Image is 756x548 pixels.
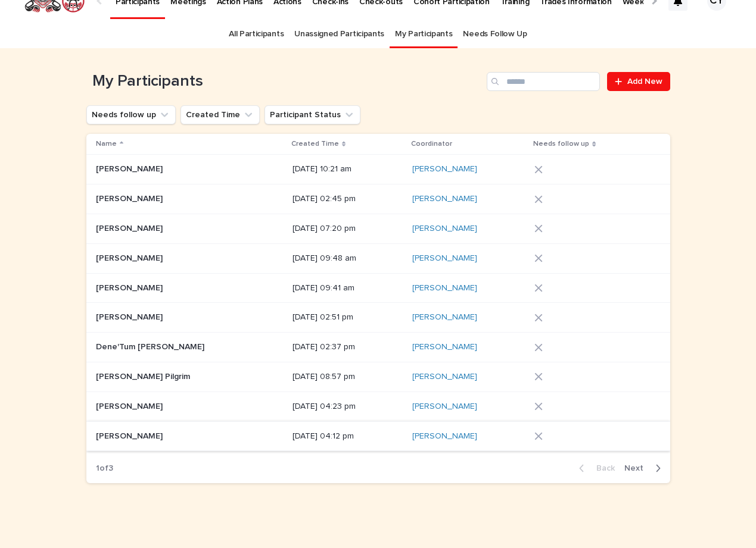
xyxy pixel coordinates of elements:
p: [PERSON_NAME] [96,162,165,174]
p: [PERSON_NAME] [96,281,165,293]
span: Next [624,464,651,472]
p: [PERSON_NAME] [96,251,165,264]
p: [DATE] 10:21 am [293,164,403,174]
button: Needs follow up [86,105,176,124]
a: [PERSON_NAME] [412,312,477,322]
p: Name [96,137,117,151]
p: Created Time [291,137,339,151]
p: Coordinator [411,137,452,151]
p: [DATE] 02:51 pm [293,312,403,322]
button: Next [620,463,670,474]
p: [PERSON_NAME] [96,429,165,441]
p: Dene'Tum [PERSON_NAME] [96,340,207,352]
a: My Participants [395,20,452,48]
p: [PERSON_NAME] [96,399,165,412]
a: Needs Follow Up [463,20,527,48]
p: [PERSON_NAME] [96,221,165,234]
a: [PERSON_NAME] [412,253,477,264]
tr: [PERSON_NAME][PERSON_NAME] [DATE] 09:48 am[PERSON_NAME] [86,243,670,273]
a: [PERSON_NAME] [412,431,477,441]
a: [PERSON_NAME] [412,372,477,382]
tr: [PERSON_NAME][PERSON_NAME] [DATE] 10:21 am[PERSON_NAME] [86,155,670,184]
tr: [PERSON_NAME][PERSON_NAME] [DATE] 02:51 pm[PERSON_NAME] [86,303,670,333]
h1: My Participants [86,72,483,91]
p: [DATE] 09:48 am [293,253,403,264]
p: [DATE] 07:20 pm [293,224,403,234]
tr: [PERSON_NAME][PERSON_NAME] [DATE] 04:12 pm[PERSON_NAME] [86,421,670,451]
p: [DATE] 04:23 pm [293,402,403,412]
button: Participant Status [265,105,360,124]
a: Add New [607,72,670,91]
span: Back [589,464,615,472]
tr: [PERSON_NAME][PERSON_NAME] [DATE] 04:23 pm[PERSON_NAME] [86,392,670,421]
a: [PERSON_NAME] [412,342,477,352]
button: Back [570,463,620,474]
span: Add New [627,77,662,86]
p: [PERSON_NAME] [96,310,165,322]
p: [DATE] 09:41 am [293,283,403,293]
p: [DATE] 02:45 pm [293,194,403,204]
p: 1 of 3 [86,454,123,483]
tr: Dene'Tum [PERSON_NAME]Dene'Tum [PERSON_NAME] [DATE] 02:37 pm[PERSON_NAME] [86,333,670,362]
a: All Participants [229,20,284,48]
tr: [PERSON_NAME][PERSON_NAME] [DATE] 02:45 pm[PERSON_NAME] [86,184,670,214]
button: Created Time [181,105,260,124]
p: [DATE] 08:57 pm [293,372,403,382]
tr: [PERSON_NAME] Pilgrim[PERSON_NAME] Pilgrim [DATE] 08:57 pm[PERSON_NAME] [86,362,670,392]
tr: [PERSON_NAME][PERSON_NAME] [DATE] 07:20 pm[PERSON_NAME] [86,214,670,243]
a: [PERSON_NAME] [412,402,477,412]
a: [PERSON_NAME] [412,194,477,204]
p: [DATE] 02:37 pm [293,342,403,352]
a: Unassigned Participants [294,20,384,48]
a: [PERSON_NAME] [412,224,477,234]
a: [PERSON_NAME] [412,164,477,174]
p: [PERSON_NAME] [96,192,165,204]
a: [PERSON_NAME] [412,283,477,293]
input: Search [487,72,600,91]
tr: [PERSON_NAME][PERSON_NAME] [DATE] 09:41 am[PERSON_NAME] [86,273,670,303]
p: [PERSON_NAME] Pilgrim [96,369,192,382]
p: Needs follow up [533,137,589,151]
p: [DATE] 04:12 pm [293,431,403,441]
